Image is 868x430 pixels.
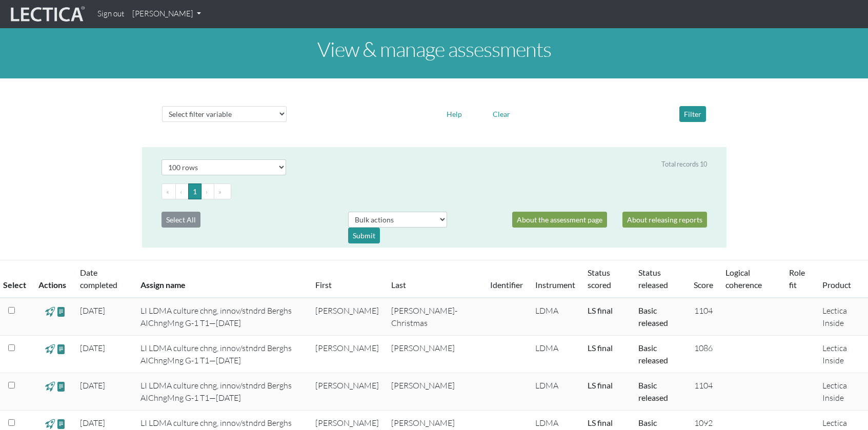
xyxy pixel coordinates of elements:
span: view [56,380,66,392]
button: Select All [162,212,200,228]
a: About releasing reports [622,212,707,228]
td: LI LDMA culture chng, innov/stndrd Berghs AIChngMng G-1 T1—[DATE] [134,373,309,411]
span: 1104 [694,305,713,316]
td: [PERSON_NAME] [385,336,484,373]
a: Instrument [535,280,575,290]
span: view [56,343,66,355]
td: [DATE] [74,298,134,336]
a: Score [694,280,713,290]
td: [PERSON_NAME] [309,298,385,336]
td: [DATE] [74,373,134,411]
a: Status scored [588,268,611,290]
td: LI LDMA culture chng, innov/stndrd Berghs AIChngMng G-1 T1—[DATE] [134,336,309,373]
a: Completed = assessment has been completed; CS scored = assessment has been CLAS scored; LS scored... [588,343,613,353]
td: LI LDMA culture chng, innov/stndrd Berghs AIChngMng G-1 T1—[DATE] [134,298,309,336]
th: Actions [32,260,74,298]
a: Help [442,108,467,118]
a: Logical coherence [725,268,762,290]
span: view [56,305,66,317]
td: Lectica Inside [816,298,868,336]
a: Basic released = basic report without a score has been released, Score(s) released = for Lectica ... [638,343,668,365]
td: [PERSON_NAME] [309,336,385,373]
button: Go to page 1 [188,183,201,199]
td: LDMA [529,336,581,373]
td: [DATE] [74,336,134,373]
td: LDMA [529,298,581,336]
a: Identifier [490,280,523,290]
span: view [45,380,55,392]
a: Completed = assessment has been completed; CS scored = assessment has been CLAS scored; LS scored... [588,418,613,427]
a: [PERSON_NAME] [128,4,205,24]
span: view [45,418,55,429]
a: Basic released = basic report without a score has been released, Score(s) released = for Lectica ... [638,305,668,327]
td: Lectica Inside [816,373,868,411]
th: Assign name [134,260,309,298]
button: Filter [679,106,706,122]
span: view [45,305,55,317]
button: Help [442,106,467,122]
button: Clear [488,106,515,122]
span: view [56,418,66,429]
a: Status released [638,268,668,290]
img: lecticalive [8,5,85,24]
span: view [45,343,55,355]
div: Submit [348,228,380,243]
a: First [315,280,332,290]
td: [PERSON_NAME]-Christmas [385,298,484,336]
a: Completed = assessment has been completed; CS scored = assessment has been CLAS scored; LS scored... [588,305,613,315]
td: [PERSON_NAME] [385,373,484,411]
td: [PERSON_NAME] [309,373,385,411]
div: Total records 10 [661,159,707,169]
a: Completed = assessment has been completed; CS scored = assessment has been CLAS scored; LS scored... [588,380,613,390]
a: Last [391,280,406,290]
a: Product [822,280,851,290]
ul: Pagination [162,183,707,199]
span: 1092 [694,418,713,428]
a: Role fit [789,268,805,290]
a: Sign out [93,4,128,24]
a: Basic released = basic report without a score has been released, Score(s) released = for Lectica ... [638,380,668,402]
td: LDMA [529,373,581,411]
a: Date completed [80,268,117,290]
span: 1086 [694,343,713,353]
a: About the assessment page [512,212,607,228]
td: Lectica Inside [816,336,868,373]
span: 1104 [694,380,713,391]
